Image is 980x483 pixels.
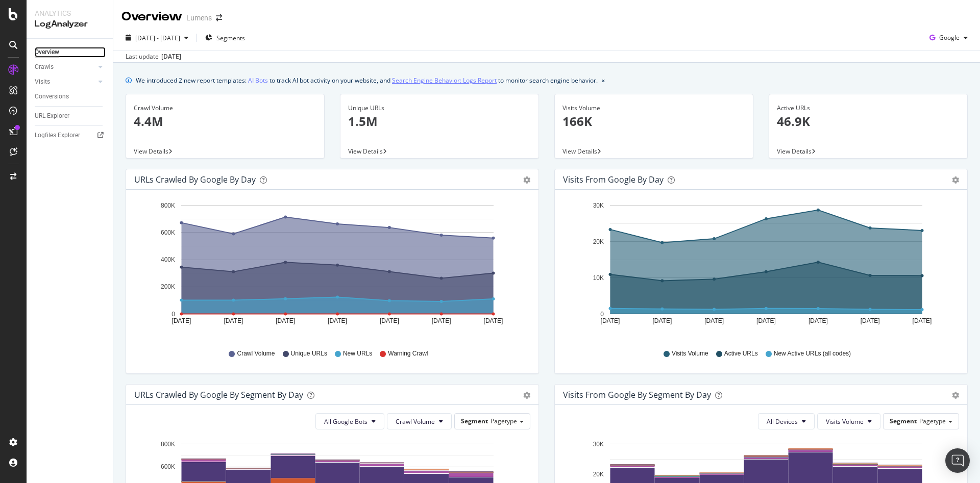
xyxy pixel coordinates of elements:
div: Visits from Google by day [563,174,664,185]
text: [DATE] [328,317,347,324]
text: [DATE] [432,317,451,324]
svg: A chart. [134,198,525,340]
div: Visits from Google By Segment By Day [563,390,711,400]
button: Crawl Volume [387,413,452,429]
span: View Details [134,147,168,156]
a: Conversions [35,91,106,102]
text: 30K [593,202,604,209]
text: 20K [593,238,604,245]
a: URL Explorer [35,111,106,121]
text: 600K [161,229,175,236]
text: 800K [161,441,175,448]
span: Visits Volume [672,349,708,358]
span: All Google Bots [324,417,367,426]
span: View Details [562,147,597,156]
span: Segment [890,417,917,425]
p: 46.9K [777,113,960,130]
div: [DATE] [161,52,181,61]
svg: A chart. [563,198,953,340]
text: 20K [593,471,604,478]
span: Active URLs [724,349,758,358]
text: [DATE] [861,317,880,324]
text: [DATE] [913,317,932,324]
span: Pagetype [919,417,946,425]
text: [DATE] [172,317,191,324]
p: 1.5M [348,113,531,130]
div: Active URLs [777,104,960,113]
div: gear [952,176,959,184]
div: URLs Crawled by Google by day [134,174,256,185]
div: Last update [126,52,181,61]
div: Conversions [35,91,69,102]
text: [DATE] [756,317,776,324]
text: 30K [593,441,604,448]
span: View Details [348,147,383,156]
div: Unique URLs [348,104,531,113]
div: Crawls [35,62,54,72]
text: 600K [161,463,175,470]
button: All Devices [758,413,815,429]
text: 800K [161,202,175,209]
button: Segments [201,30,249,46]
div: arrow-right-arrow-left [216,14,222,21]
text: [DATE] [276,317,295,324]
div: Visits [35,77,50,87]
div: We introduced 2 new report templates: to track AI bot activity on your website, and to monitor se... [136,75,598,86]
text: [DATE] [224,317,243,324]
div: gear [952,392,959,399]
button: close banner [599,73,607,88]
div: Lumens [186,13,212,23]
div: URLs Crawled by Google By Segment By Day [134,390,303,400]
p: 166K [562,113,745,130]
div: gear [523,176,530,184]
a: Search Engine Behavior: Logs Report [392,75,497,86]
div: Visits Volume [562,104,745,113]
text: 400K [161,256,175,263]
div: LogAnalyzer [35,18,105,30]
button: Visits Volume [817,413,880,429]
span: Google [939,33,960,42]
div: URL Explorer [35,111,69,121]
span: All Devices [767,417,798,426]
text: [DATE] [704,317,724,324]
div: Logfiles Explorer [35,130,80,141]
div: Crawl Volume [134,104,316,113]
a: Logfiles Explorer [35,130,106,141]
text: 10K [593,274,604,282]
span: New URLs [343,349,372,358]
a: AI Bots [248,75,268,86]
text: 200K [161,284,175,291]
button: All Google Bots [315,413,384,429]
span: Segment [461,417,488,425]
text: 0 [171,311,175,318]
span: [DATE] - [DATE] [135,34,180,42]
button: [DATE] - [DATE] [121,30,192,46]
span: View Details [777,147,812,156]
a: Overview [35,47,106,58]
a: Crawls [35,62,95,72]
text: [DATE] [601,317,620,324]
text: 0 [600,311,604,318]
text: [DATE] [808,317,828,324]
text: [DATE] [652,317,672,324]
text: [DATE] [484,317,503,324]
span: New Active URLs (all codes) [774,349,851,358]
span: Pagetype [491,417,517,425]
button: Google [925,30,972,46]
a: Visits [35,77,95,87]
p: 4.4M [134,113,316,130]
div: Overview [121,8,182,26]
span: Unique URLs [291,349,327,358]
div: info banner [126,75,968,86]
span: Segments [216,34,245,42]
div: Open Intercom Messenger [945,448,970,473]
text: [DATE] [380,317,399,324]
span: Warning Crawl [388,349,428,358]
span: Crawl Volume [396,417,435,426]
div: Analytics [35,8,105,18]
div: Overview [35,47,59,58]
div: gear [523,392,530,399]
span: Crawl Volume [237,349,275,358]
